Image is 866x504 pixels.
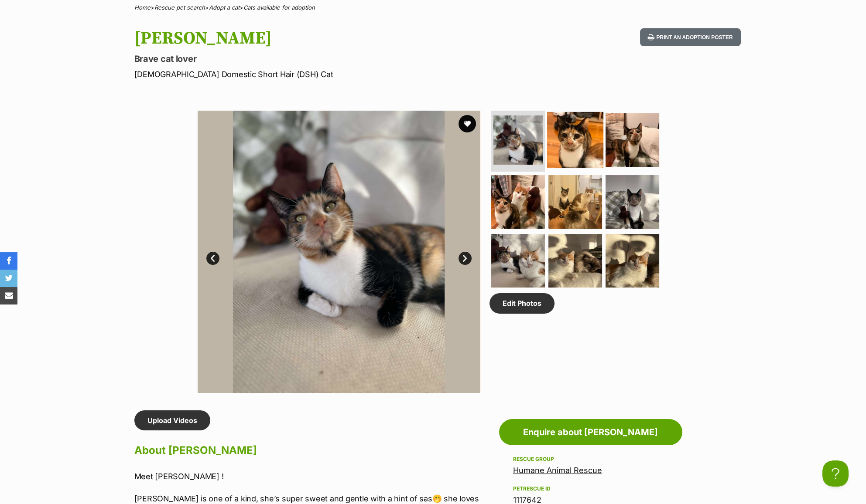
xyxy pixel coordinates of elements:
a: Rescue pet search [154,4,205,11]
h1: [PERSON_NAME] [134,28,503,48]
img: Photo of Griselda [198,111,480,393]
img: Photo of Griselda [491,234,545,288]
img: Photo of Griselda [480,111,763,393]
a: Adopt a cat [209,4,240,11]
a: Home [134,4,151,11]
button: favourite [459,115,476,132]
div: Rescue group [513,456,668,463]
iframe: Help Scout Beacon - Open [822,460,849,487]
a: Cats available for adoption [243,4,315,11]
img: Photo of Griselda [606,234,659,288]
img: Photo of Griselda [493,115,543,165]
p: Meet [PERSON_NAME] ! [134,470,495,482]
h2: About [PERSON_NAME] [134,441,495,460]
img: Photo of Griselda [491,175,545,229]
p: Brave cat lover [134,53,503,65]
a: Humane Animal Rescue [513,466,602,475]
a: Edit Photos [489,293,555,313]
a: Next [459,252,472,265]
div: PetRescue ID [513,485,668,492]
p: [DEMOGRAPHIC_DATA] Domestic Short Hair (DSH) Cat [134,68,503,80]
img: Photo of Griselda [547,112,603,168]
a: Enquire about [PERSON_NAME] [499,419,682,445]
img: Photo of Griselda [548,234,602,288]
a: Prev [206,252,219,265]
a: Upload Videos [134,410,210,430]
div: > > > [113,4,754,11]
img: Photo of Griselda [606,113,659,167]
img: Photo of Griselda [548,175,602,229]
button: Print an adoption poster [640,28,740,46]
img: Photo of Griselda [606,175,659,229]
